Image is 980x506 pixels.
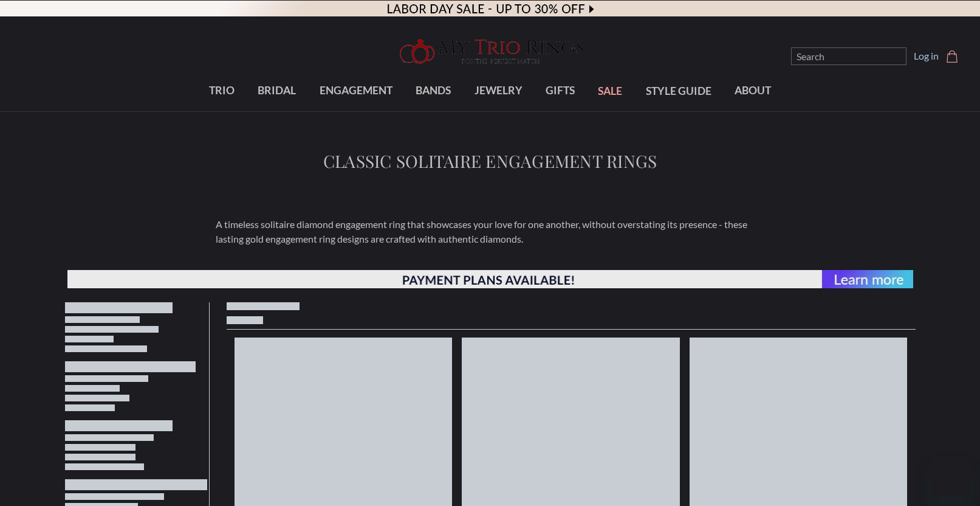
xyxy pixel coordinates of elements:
button: submenu toggle [427,111,439,112]
a: JEWELRY [462,71,533,111]
a: SALE [586,72,634,111]
span: SALE [598,83,622,99]
a: BRIDAL [246,71,307,111]
button: submenu toggle [216,111,228,112]
span: GIFTS [546,83,575,99]
a: GIFTS [534,71,586,111]
img: My Trio Rings [393,32,588,71]
button: submenu toggle [271,111,283,112]
iframe: Button to launch messaging window [931,457,970,496]
span: JEWELRY [475,83,523,99]
a: ENGAGEMENT [308,71,404,111]
span: TRIO [209,83,235,99]
button: submenu toggle [492,111,504,112]
button: submenu toggle [554,111,566,112]
button: submenu toggle [350,111,362,112]
input: Search [791,47,906,65]
span: ENGAGEMENT [320,83,392,99]
span: BRIDAL [258,83,296,99]
a: ABOUT [723,71,783,111]
span: BANDS [416,83,451,99]
span: STYLE GUIDE [646,83,711,99]
h1: Classic Solitaire Engagement Rings [323,148,657,174]
a: Cart with 0 items [946,49,965,63]
a: STYLE GUIDE [634,72,722,111]
div: A timeless solitaire diamond engagement ring that showcases your love for one another, without ov... [208,217,772,246]
a: BANDS [404,71,462,111]
a: TRIO [197,71,246,111]
a: Log in [914,49,939,63]
a: My Trio Rings [284,32,696,71]
svg: cart.cart_preview [946,50,958,63]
